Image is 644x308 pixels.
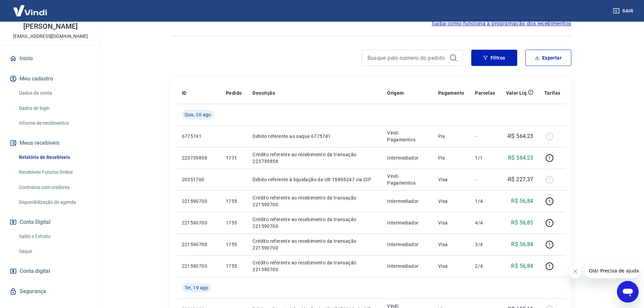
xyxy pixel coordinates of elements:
button: Meus recebíveis [8,136,93,150]
p: Crédito referente ao recebimento da transação 221590700 [253,216,376,230]
p: Descrição [253,90,275,96]
p: R$ 56,84 [511,197,533,205]
p: 4/4 [475,219,495,226]
img: Vindi [8,0,52,21]
p: R$ 564,23 [508,154,533,162]
p: R$ 56,85 [511,219,533,227]
p: [EMAIL_ADDRESS][DOMAIN_NAME] [13,33,88,40]
p: [PERSON_NAME] [23,23,77,30]
a: Saque [16,244,93,258]
iframe: Botão para abrir a janela de mensagens [617,281,639,303]
p: Intermediador [387,198,427,205]
p: Visa [438,263,464,269]
p: Valor Líq. [506,90,528,96]
iframe: Mensagem da empresa [585,263,639,278]
a: Contratos com credores [16,181,93,194]
span: Conta digital [20,266,50,276]
p: Crédito referente ao recebimento da transação 221590700 [253,194,376,208]
p: Intermediador [387,219,427,226]
p: 1755 [226,263,242,269]
p: Visa [438,198,464,205]
a: Conta digital [8,264,93,279]
button: Exportar [525,50,571,66]
p: Pedido [226,90,242,96]
input: Busque pelo número do pedido [367,53,447,63]
span: Olá! Precisa de ajuda? [4,5,57,10]
p: 223739858 [182,155,215,161]
p: 221590700 [182,263,215,269]
a: Informe de rendimentos [16,116,93,130]
a: Saiba como funciona a programação dos recebimentos [432,20,571,28]
p: Visa [438,241,464,248]
p: - [475,176,495,183]
p: Vindi Pagamentos [387,173,427,186]
p: 1755 [226,198,242,205]
p: Tarifas [544,90,560,96]
button: Meu cadastro [8,71,93,86]
p: -R$ 564,23 [507,132,533,140]
p: Intermediador [387,263,427,269]
p: - [475,133,495,140]
span: Qua, 20 ago [185,111,211,118]
p: 1755 [226,219,242,226]
a: Disponibilização de agenda [16,195,93,209]
p: Débito referente ao saque 6775741 [253,133,376,140]
a: Dados da conta [16,86,93,100]
p: ID [182,90,187,96]
p: Vindi Pagamentos [387,129,427,143]
p: 20351760 [182,176,215,183]
p: Crédito referente ao recebimento da transação 223739858 [253,151,376,165]
p: Origem [387,90,404,96]
p: Débito referente à liquidação da UR 15895247 via CIP [253,176,376,183]
iframe: Fechar mensagem [569,265,582,278]
button: Sair [612,5,636,17]
p: Pagamento [438,90,464,96]
p: 221590700 [182,198,215,205]
p: R$ 56,84 [511,262,533,270]
button: Filtros [471,50,517,66]
p: 2/4 [475,263,495,269]
p: 221590700 [182,219,215,226]
p: 1771 [226,155,242,161]
button: Conta Digital [8,215,93,230]
p: Intermediador [387,241,427,248]
a: Segurança [8,284,93,299]
p: Pix [438,155,464,161]
p: Visa [438,219,464,226]
a: Saldo e Extrato [16,230,93,243]
p: R$ 56,84 [511,240,533,248]
p: -R$ 227,37 [507,175,533,184]
a: Relatório de Recebíveis [16,150,93,164]
a: Início [8,51,93,66]
p: 1/1 [475,155,495,161]
span: Ter, 19 ago [185,284,209,291]
a: Dados de login [16,101,93,115]
p: Visa [438,176,464,183]
a: Recebíveis Futuros Online [16,165,93,179]
p: Parcelas [475,90,495,96]
p: Pix [438,133,464,140]
p: 221590700 [182,241,215,248]
p: 3/4 [475,241,495,248]
p: Intermediador [387,155,427,161]
p: Crédito referente ao recebimento da transação 221590700 [253,259,376,273]
p: 6775741 [182,133,215,140]
p: 1/4 [475,198,495,205]
p: 1755 [226,241,242,248]
p: Crédito referente ao recebimento da transação 221590700 [253,238,376,251]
